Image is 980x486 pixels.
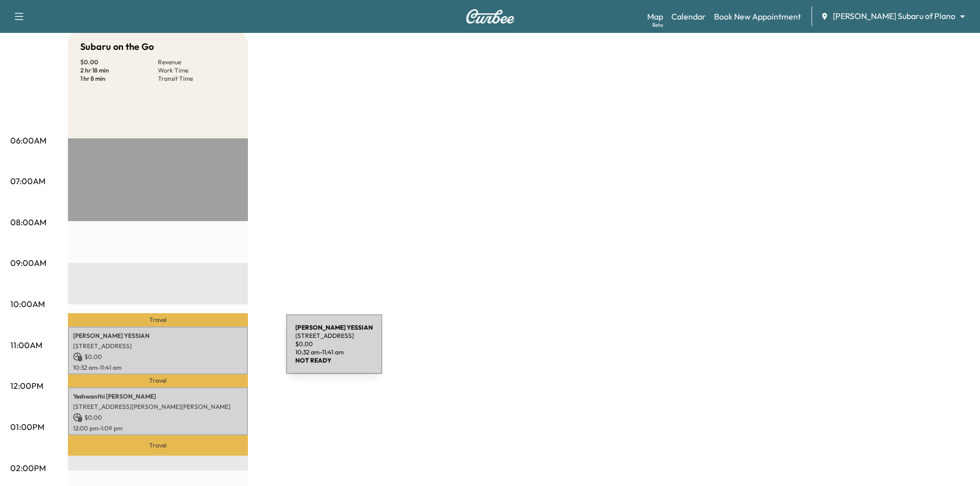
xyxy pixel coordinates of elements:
p: Travel [68,313,248,327]
p: 2 hr 18 min [80,66,158,75]
p: $ 0.00 [73,413,243,422]
p: $ 0.00 [80,58,158,66]
div: Beta [652,21,663,29]
p: 10:00AM [10,298,45,310]
p: 02:00PM [10,462,46,474]
p: 12:00PM [10,380,43,392]
a: MapBeta [647,10,663,23]
a: Book New Appointment [714,10,801,23]
p: Travel [68,374,248,388]
p: $ 0.00 [73,352,243,362]
p: 12:00 pm - 1:09 pm [73,424,243,433]
p: Travel [68,435,248,456]
p: Revenue [158,58,236,66]
span: [PERSON_NAME] Subaru of Plano [833,10,955,22]
img: Curbee Logo [466,9,515,24]
a: Calendar [671,10,706,23]
h5: Subaru on the Go [80,40,154,54]
p: 11:00AM [10,339,42,351]
p: 01:00PM [10,421,44,433]
p: Work Time [158,66,236,75]
p: Transit Time [158,75,236,83]
p: 09:00AM [10,257,46,269]
p: [STREET_ADDRESS] [73,342,243,350]
p: 08:00AM [10,216,46,228]
p: 06:00AM [10,134,46,147]
p: [PERSON_NAME] YESSIAN [73,332,243,340]
p: 07:00AM [10,175,45,187]
p: Yeshwanthi [PERSON_NAME] [73,392,243,401]
p: 10:32 am - 11:41 am [73,364,243,372]
p: 1 hr 8 min [80,75,158,83]
p: [STREET_ADDRESS][PERSON_NAME][PERSON_NAME] [73,403,243,411]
